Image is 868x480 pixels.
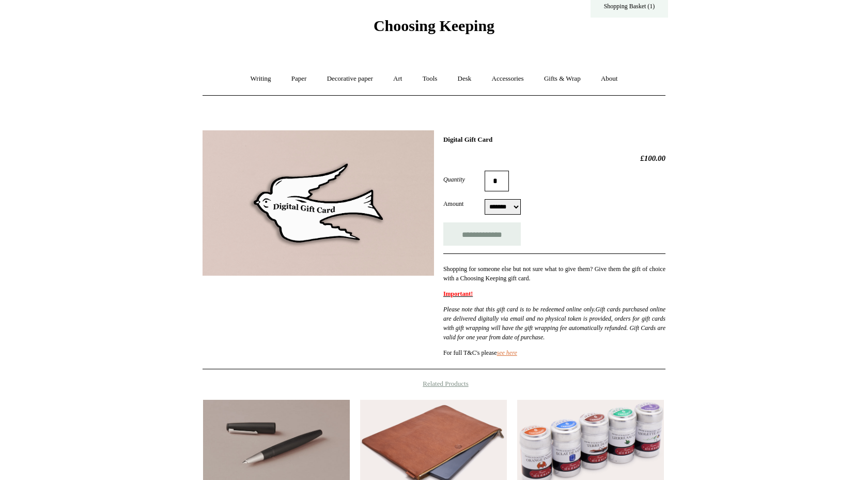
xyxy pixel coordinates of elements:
[443,154,665,163] h2: £100.00
[443,290,473,297] strong: Important!
[282,65,316,93] a: Paper
[318,65,382,93] a: Decorative paper
[443,199,485,208] label: Amount
[535,65,590,93] a: Gifts & Wrap
[413,65,447,93] a: Tools
[497,349,517,356] a: see here
[443,264,665,283] p: Shopping for someone else but not sure what to give them? Give them the gift of choice with a Cho...
[483,65,533,93] a: Accessories
[592,65,627,93] a: About
[203,130,434,276] img: Digital Gift Card
[448,65,481,93] a: Desk
[374,25,494,33] a: Choosing Keeping
[241,65,281,93] a: Writing
[374,17,494,34] span: Choosing Keeping
[176,380,692,388] h4: Related Products
[443,306,665,341] em: Please note that this gift card is to be redeemed online only. Gift cards purchased online are de...
[443,136,665,144] h1: Digital Gift Card
[384,65,411,93] a: Art
[443,175,485,184] label: Quantity
[443,348,665,357] p: For full T&C's please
